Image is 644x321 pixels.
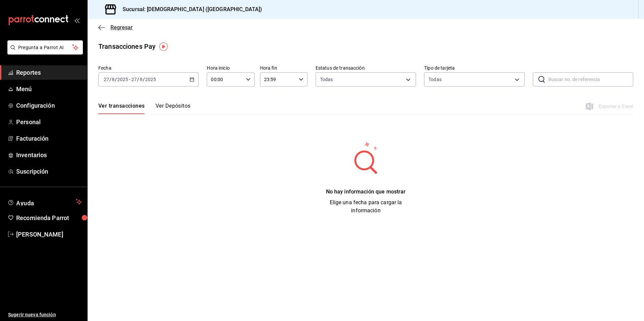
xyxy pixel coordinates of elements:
[139,77,143,82] input: --
[16,198,73,206] span: Ayuda
[131,77,137,82] input: --
[117,5,262,13] h3: Sucursal: [DEMOGRAPHIC_DATA] ([GEOGRAPHIC_DATA])
[16,150,82,159] span: Inventarios
[16,213,82,222] span: Recomienda Parrot
[207,66,254,70] label: Hora inicio
[320,76,333,83] span: Todas
[260,66,308,70] label: Hora fin
[16,134,82,143] span: Facturación
[7,40,83,55] button: Pregunta a Parrot AI
[424,66,524,70] label: Tipo de tarjeta
[8,311,82,318] span: Sugerir nueva función
[548,73,633,86] input: Buscar no. de referencia
[316,66,416,70] label: Estatus de transacción
[137,77,139,82] span: /
[98,66,199,70] label: Fecha
[315,188,416,196] div: No hay información que mostrar
[16,117,82,127] span: Personal
[16,167,82,176] span: Suscripción
[16,84,82,94] span: Menú
[117,77,128,82] input: ----
[103,77,109,82] input: --
[98,103,145,114] button: Ver transacciones
[74,17,79,23] button: open_drawer_menu
[16,230,82,239] span: [PERSON_NAME]
[129,77,130,82] span: -
[98,103,191,114] div: navigation tabs
[115,77,117,82] span: /
[110,24,133,31] span: Regresar
[159,42,168,51] img: Tooltip marker
[109,77,111,82] span: /
[5,49,83,56] a: Pregunta a Parrot AI
[16,101,82,110] span: Configuración
[16,68,82,77] span: Reportes
[98,41,156,51] div: Transacciones Pay
[143,77,145,82] span: /
[156,103,191,114] button: Ver Depósitos
[428,76,442,83] div: Todas
[330,199,402,214] span: Elige una fecha para cargar la información
[111,77,115,82] input: --
[98,24,133,31] button: Regresar
[145,77,156,82] input: ----
[18,44,72,51] span: Pregunta a Parrot AI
